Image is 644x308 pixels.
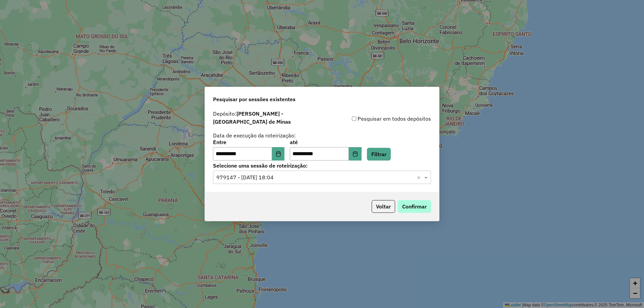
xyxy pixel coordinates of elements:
[213,95,296,103] span: Pesquisar por sessões existentes
[367,148,391,161] button: Filtrar
[349,147,362,161] button: Choose Date
[213,110,291,125] strong: [PERSON_NAME] - [GEOGRAPHIC_DATA] de Minas
[398,200,431,213] button: Confirmar
[213,131,296,139] label: Data de execução da roteirização:
[213,162,431,170] label: Selecione uma sessão de roteirização:
[417,173,423,181] span: Clear all
[372,200,395,213] button: Voltar
[290,138,361,146] label: até
[322,115,431,123] div: Pesquisar em todos depósitos
[213,138,284,146] label: Entre
[213,110,322,126] label: Depósito:
[272,147,285,161] button: Choose Date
